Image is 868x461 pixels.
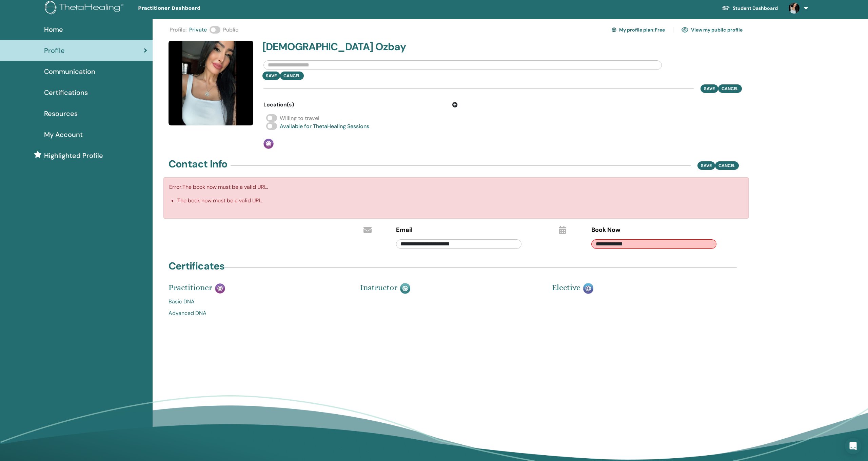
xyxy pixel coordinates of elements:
[682,24,743,35] a: View my public profile
[704,86,715,92] span: Save
[722,5,730,11] img: graduation-cap-white.svg
[169,183,743,191] p: Error: The book now must be a valid URL.
[169,260,224,272] h4: Certificates
[716,2,783,15] a: Student Dashboard
[44,108,78,119] span: Resources
[612,26,616,33] img: cog.svg
[169,283,212,292] span: Practitioner
[718,163,735,168] span: Cancel
[718,84,742,93] button: Cancel
[701,84,718,93] button: Save
[44,151,103,161] span: Highlighted Profile
[45,1,126,16] img: logo.png
[169,158,227,170] h4: Contact Info
[44,45,65,56] span: Profile
[44,87,88,98] span: Certifications
[189,26,207,34] span: Private
[177,197,743,205] li: The book now must be a valid URL.
[396,226,413,235] span: Email
[591,226,620,235] span: Book Now
[280,72,304,80] button: Cancel
[263,101,294,109] span: Location(s)
[360,283,397,292] span: Instructor
[722,86,738,92] span: Cancel
[697,161,715,170] button: Save
[44,129,83,140] span: My Account
[44,66,95,77] span: Communication
[262,41,499,53] h4: [DEMOGRAPHIC_DATA] Ozbay
[170,26,186,34] span: Profile :
[701,163,712,168] span: Save
[715,161,739,170] button: Cancel
[612,24,665,35] a: My profile plan:Free
[845,438,861,454] div: Open Intercom Messenger
[169,309,350,317] a: Advanced DNA
[262,72,280,80] button: Save
[223,26,238,34] span: Public
[169,298,350,306] a: Basic DNA
[789,3,800,14] img: default.jpg
[44,24,63,35] span: Home
[169,41,253,125] img: default.jpg
[280,123,369,130] span: Available for ThetaHealing Sessions
[682,27,688,33] img: eye.svg
[138,5,240,12] span: Practitioner Dashboard
[280,115,319,122] span: Willing to travel
[552,283,580,292] span: Elective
